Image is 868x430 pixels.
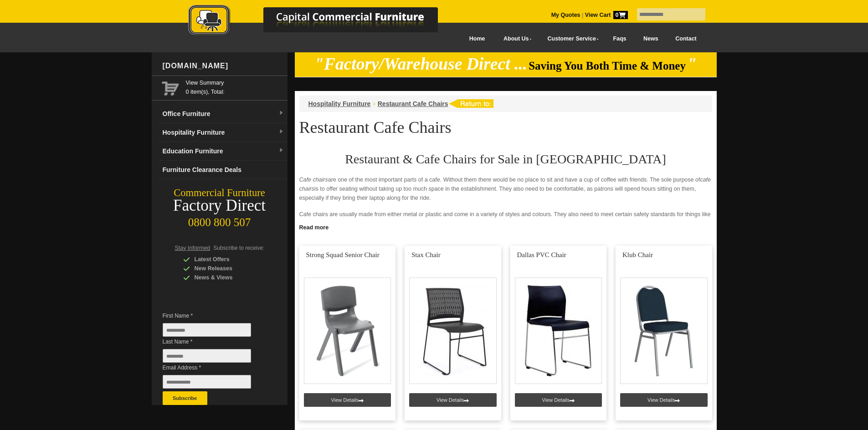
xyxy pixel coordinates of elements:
button: Subscribe [163,391,207,405]
img: dropdown [278,111,284,116]
span: First Name * [163,311,265,320]
a: Restaurant Cafe Chairs [378,100,448,107]
div: 0800 800 507 [152,212,288,229]
p: are one of the most important parts of a cafe. Without them there would be no place to sit and ha... [299,175,712,202]
input: Last Name * [163,349,251,363]
div: News & Views [183,273,270,282]
a: Office Furnituredropdown [159,105,288,123]
em: " [687,55,697,73]
div: Commercial Furniture [152,187,288,199]
img: dropdown [278,148,284,153]
img: Capital Commercial Furniture Logo [163,5,482,38]
a: Capital Commercial Furniture Logo [163,5,482,40]
a: View Summary [186,78,284,87]
a: Click to read more [295,221,717,232]
a: Customer Service [537,29,604,49]
div: New Releases [183,264,270,273]
a: My Quotes [551,12,580,18]
li: › [373,99,375,108]
div: Latest Offers [183,255,270,264]
a: View Cart0 [583,12,627,18]
h1: Restaurant Cafe Chairs [299,119,712,136]
p: Cafe chairs are usually made from either metal or plastic and come in a variety of styles and col... [299,210,712,237]
em: "Factory/Warehouse Direct ... [314,55,527,73]
a: News [635,29,667,49]
a: About Us [493,29,537,49]
a: Furniture Clearance Deals [159,161,288,179]
a: Contact [667,29,705,49]
strong: View Cart [585,12,628,18]
a: Hospitality Furnituredropdown [159,123,288,142]
h2: Restaurant & Cafe Chairs for Sale in [GEOGRAPHIC_DATA] [299,152,712,166]
span: Email Address * [163,363,265,372]
span: 0 [613,11,628,19]
input: Email Address * [163,375,251,389]
a: Hospitality Furniture [308,100,371,107]
span: Stay Informed [175,245,211,251]
input: First Name * [163,323,251,337]
a: Education Furnituredropdown [159,142,288,161]
a: Faqs [605,29,635,49]
em: Cafe chairs [299,177,328,183]
span: Subscribe to receive: [213,245,264,251]
span: 0 item(s), Total: [186,78,284,95]
img: dropdown [278,129,284,135]
span: Last Name * [163,337,265,346]
span: Saving You Both Time & Money [529,60,686,72]
img: return to [448,99,493,108]
div: [DOMAIN_NAME] [159,52,288,80]
div: Factory Direct [152,199,288,212]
